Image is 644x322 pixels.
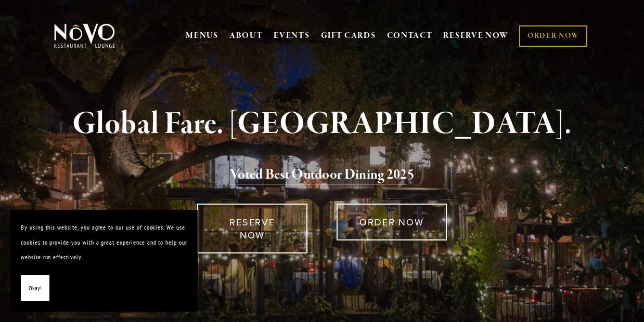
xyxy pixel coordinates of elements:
h2: 5 [68,164,575,186]
a: RESERVE NOW [197,204,307,253]
a: ABOUT [229,31,263,41]
a: ORDER NOW [519,25,587,47]
p: By using this website, you agree to our use of cookies. We use cookies to provide you with a grea... [21,220,187,265]
a: EVENTS [274,31,310,41]
section: Cookie banner [10,210,198,312]
strong: Global Fare. [GEOGRAPHIC_DATA]. [72,104,571,144]
button: Okay! [21,275,49,302]
span: Okay! [29,281,42,296]
a: ORDER NOW [337,204,447,240]
a: MENUS [186,31,218,41]
img: Novo Restaurant &amp; Lounge [52,23,117,49]
a: RESERVE NOW [443,26,509,46]
a: Voted Best Outdoor Dining 202 [230,166,407,185]
a: GIFT CARDS [321,26,376,46]
a: CONTACT [387,26,433,46]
